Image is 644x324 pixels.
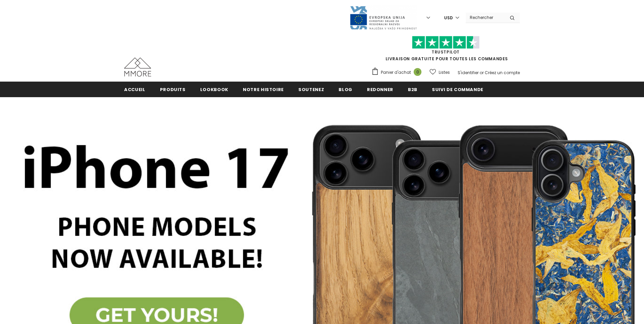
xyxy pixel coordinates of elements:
img: Cas MMORE [124,58,151,77]
span: 0 [414,68,421,76]
span: soutenez [298,86,324,93]
input: Search Site [466,13,505,22]
a: Créez un compte [485,70,520,75]
a: Notre histoire [243,82,284,97]
span: LIVRAISON GRATUITE POUR TOUTES LES COMMANDES [371,39,520,62]
img: Faites confiance aux étoiles pilotes [412,36,480,49]
a: Blog [339,82,352,97]
span: Accueil [124,86,145,93]
a: TrustPilot [432,49,460,55]
span: B2B [408,86,417,93]
a: Listes [430,66,450,78]
a: soutenez [298,82,324,97]
a: Accueil [124,82,145,97]
a: Suivi de commande [432,82,483,97]
span: Produits [160,86,186,93]
a: Panier d'achat 0 [371,67,425,78]
span: USD [444,15,453,21]
span: Redonner [367,86,393,93]
a: Javni Razpis [349,15,417,20]
span: Panier d'achat [381,69,411,76]
span: Listes [439,69,450,76]
a: B2B [408,82,417,97]
span: or [480,70,484,75]
a: Redonner [367,82,393,97]
span: Lookbook [200,86,228,93]
span: Suivi de commande [432,86,483,93]
span: Notre histoire [243,86,284,93]
img: Javni Razpis [349,5,417,30]
a: Produits [160,82,186,97]
span: Blog [339,86,352,93]
a: S'identifier [458,70,479,75]
a: Lookbook [200,82,228,97]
